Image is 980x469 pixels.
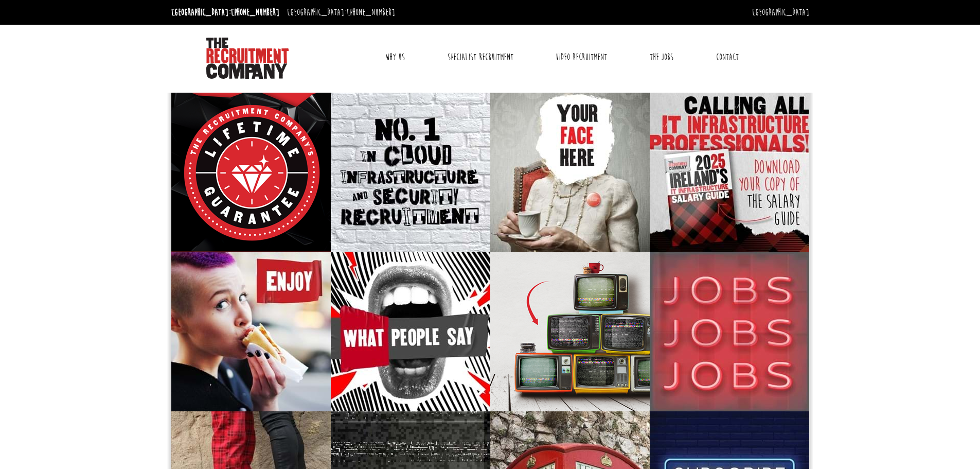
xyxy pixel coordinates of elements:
[347,7,395,18] a: [PHONE_NUMBER]
[169,4,282,21] li: [GEOGRAPHIC_DATA]:
[231,7,279,18] a: [PHONE_NUMBER]
[548,44,615,70] a: Video Recruitment
[752,7,809,18] a: [GEOGRAPHIC_DATA]
[440,44,521,70] a: Specialist Recruitment
[206,38,289,79] img: The Recruitment Company
[708,44,746,70] a: Contact
[378,44,413,70] a: Why Us
[642,44,681,70] a: The Jobs
[284,4,398,21] li: [GEOGRAPHIC_DATA]:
